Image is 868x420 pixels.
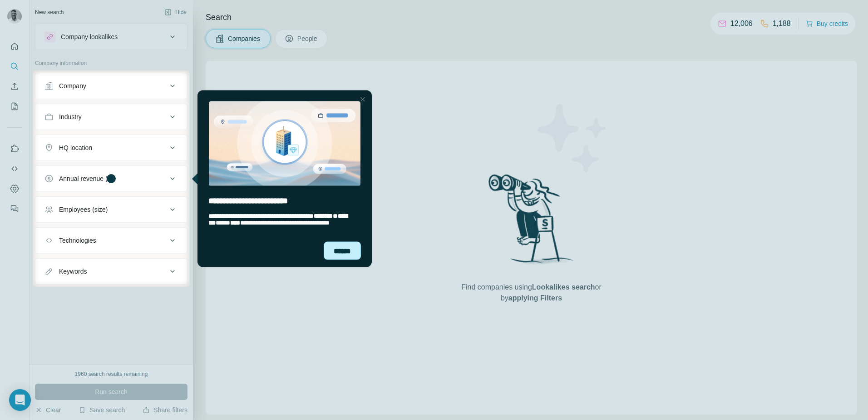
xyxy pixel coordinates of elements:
div: Employees (size) [59,205,108,214]
button: Technologies [35,230,187,251]
div: Annual revenue ($) [59,174,113,183]
div: HQ location [59,143,92,152]
div: Keywords [59,267,87,276]
button: Industry [35,106,187,128]
button: Employees (size) [35,199,187,220]
div: Company [59,81,86,90]
iframe: Tooltip [190,89,374,269]
button: HQ location [35,137,187,159]
div: Industry [59,112,82,121]
button: Company [35,75,187,97]
button: Annual revenue ($) [35,168,187,190]
button: Keywords [35,260,187,282]
div: Technologies [59,236,96,245]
